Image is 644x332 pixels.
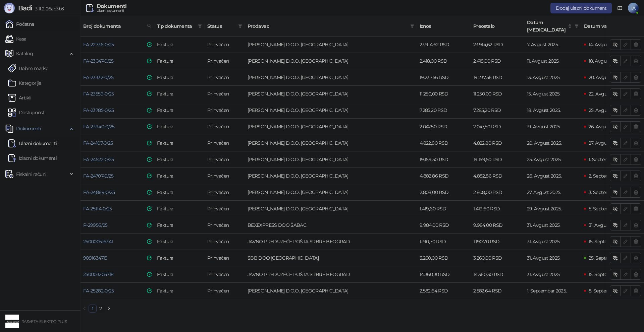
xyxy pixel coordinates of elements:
td: 19.237,56 RSD [417,69,471,86]
span: 15. Septembar 2025. [589,239,631,245]
td: 19.159,50 RSD [417,151,471,168]
span: 25. Avgust 2025. [589,107,623,113]
td: 9.984,00 RSD [471,217,524,234]
span: 26. Avgust 2025. [589,124,624,130]
td: 19.237,56 RSD [471,69,524,86]
td: Trgovina Matejić D.O.O. Kruševac [245,37,417,53]
td: Prihvaćen [205,266,245,283]
img: e-Faktura [147,91,152,96]
td: 25. Avgust 2025. [524,151,581,168]
td: 19. Avgust 2025. [524,119,581,135]
img: e-Faktura [147,141,152,145]
a: Ulazni dokumentiUlazni dokumenti [8,137,57,150]
td: Prihvaćen [205,168,245,184]
td: Faktura [154,86,205,102]
span: filter [575,24,579,28]
span: 22. Avgust 2025. [589,91,623,97]
td: Trgovina Matejić D.O.O. Kruševac [245,135,417,151]
td: 31. Avgust 2025. [524,234,581,250]
td: JAVNO PREDUZEĆE POŠTA SRBIJE BEOGRAD [245,234,417,250]
td: 9.984,00 RSD [417,217,471,234]
td: 13. Avgust 2025. [524,69,581,86]
td: Faktura [154,102,205,119]
td: 4.882,86 RSD [471,168,524,184]
span: Katalog [16,47,33,60]
td: 3.260,00 RSD [417,250,471,266]
span: right [107,307,111,311]
span: 27. Avgust 2025. [589,140,623,146]
span: Datum valute [584,22,624,30]
span: 1. Septembar 2025. [589,156,628,162]
a: 9091634715 [83,255,107,261]
span: Status [207,22,235,30]
td: Prihvaćen [205,86,245,102]
img: 64x64-companyLogo-4c9eac63-00ad-485c-9b48-57f283827d2d.png [5,315,19,328]
td: SBB DOO BEOGRAD [245,250,417,266]
td: 1. Septembar 2025. [524,283,581,299]
td: 2.047,50 RSD [417,119,471,135]
a: FA-25282-0/25 [83,288,114,294]
img: e-Faktura [147,272,152,277]
a: FA-23332-0/25 [83,74,114,80]
span: filter [237,21,244,31]
span: Tip dokumenta [157,22,195,30]
span: 3.11.2-26ac3b3 [32,6,64,12]
img: Artikli [8,94,16,102]
td: Prihvaćen [205,37,245,53]
span: 31. Avgust 2025. [589,222,622,228]
img: e-Faktura [147,75,152,80]
td: Faktura [154,37,205,53]
td: 7. Avgust 2025. [524,37,581,53]
img: e-Faktura [147,190,152,195]
td: 7.285,20 RSD [471,102,524,119]
td: Faktura [154,168,205,184]
td: 2.808,00 RSD [417,184,471,201]
td: Faktura [154,201,205,217]
td: 31. Avgust 2025. [524,266,581,283]
td: 4.822,80 RSD [471,135,524,151]
img: e-Faktura [147,223,152,227]
td: 1.190,70 RSD [417,234,471,250]
span: Dokumenti [16,122,41,135]
a: Kasa [5,32,26,46]
span: left [83,307,87,311]
td: Faktura [154,184,205,201]
span: 2. Septembar 2025. [589,173,629,179]
td: 4.882,86 RSD [417,168,471,184]
a: FA-23559-0/25 [83,91,114,97]
td: Prihvaćen [205,135,245,151]
a: Dostupnost [8,106,45,119]
button: right [105,305,113,313]
span: 18. Avgust 2025. [589,58,623,64]
td: Prihvaćen [205,102,245,119]
td: 3.260,00 RSD [471,250,524,266]
td: Faktura [154,151,205,168]
td: 1.419,60 RSD [471,201,524,217]
a: FA-25114-0/25 [83,206,112,212]
th: Broj dokumenta [80,16,154,37]
th: Iznos [417,16,471,37]
small: RASVETA-ELEKTRO PLUS [21,319,67,324]
a: FA-24869-0/25 [83,189,115,195]
button: left [80,305,89,313]
a: 250003205718 [83,271,113,277]
span: Prodavac [248,22,408,30]
td: 1.190,70 RSD [471,234,524,250]
td: 2.582,64 RSD [417,283,471,299]
img: e-Faktura [147,174,152,178]
td: Trgovina Matejić D.O.O. Kruševac [245,283,417,299]
span: Datum [MEDICAL_DATA] [527,19,567,34]
td: 1.419,60 RSD [417,201,471,217]
span: filter [410,24,414,28]
td: Faktura [154,119,205,135]
td: 31. Avgust 2025. [524,250,581,266]
li: Sledeća strana [105,305,113,313]
td: 23.914,62 RSD [471,37,524,53]
td: 26. Avgust 2025. [524,168,581,184]
th: Datum valute [581,16,638,37]
span: 5. Septembar 2025. [589,206,629,212]
a: 250000516341 [83,239,113,245]
td: 4.822,80 RSD [417,135,471,151]
td: 7.285,20 RSD [417,102,471,119]
td: 29. Avgust 2025. [524,201,581,217]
